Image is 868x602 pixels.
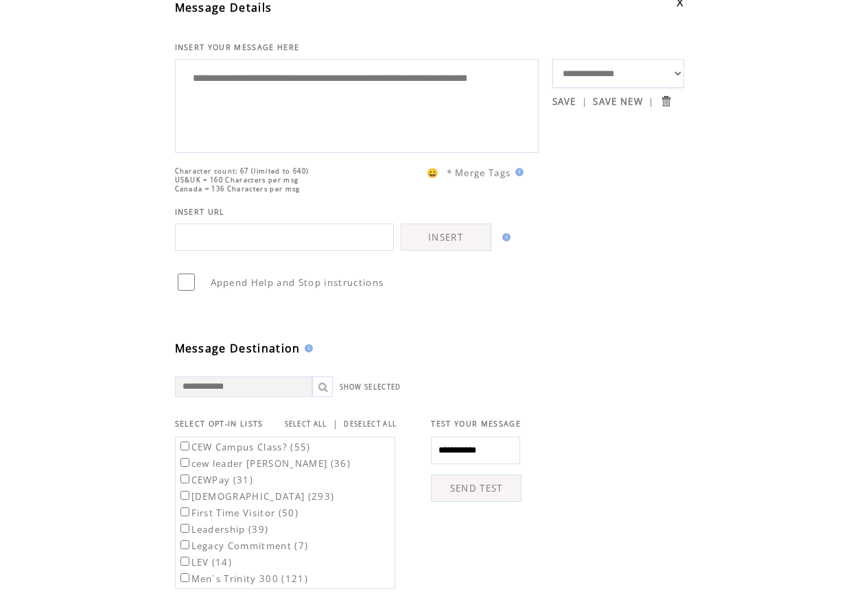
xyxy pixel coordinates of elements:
span: Append Help and Stop instructions [211,276,384,289]
input: [DEMOGRAPHIC_DATA] (293) [180,491,189,500]
label: CEWPay (31) [178,474,254,486]
a: SEND TEST [431,474,521,502]
input: cew leader [PERSON_NAME] (36) [180,458,189,467]
label: [DEMOGRAPHIC_DATA] (293) [178,490,335,503]
input: Submit [659,95,672,108]
input: CEWPay (31) [180,474,189,483]
input: Men`s Trinity 300 (121) [180,573,189,582]
span: * Merge Tags [447,167,511,179]
span: INSERT URL [175,207,225,217]
input: LEV (14) [180,557,189,566]
img: help.gif [511,168,524,176]
a: INSERT [401,224,491,251]
span: | [648,95,654,108]
span: Message Destination [175,341,301,356]
span: | [333,418,338,430]
span: | [582,95,587,108]
label: Legacy Commitment (7) [178,540,309,552]
span: Canada = 136 Characters per msg [175,184,301,193]
label: Men`s Trinity 300 (121) [178,573,309,585]
input: Legacy Commitment (7) [180,540,189,549]
img: help.gif [301,344,313,352]
a: SELECT ALL [285,420,327,429]
span: TEST YOUR MESSAGE [431,419,521,429]
a: DESELECT ALL [344,420,397,429]
img: help.gif [498,233,511,241]
span: INSERT YOUR MESSAGE HERE [175,43,300,52]
span: SELECT OPT-IN LISTS [175,419,263,429]
input: First Time Visitor (50) [180,507,189,516]
a: SHOW SELECTED [340,383,401,392]
label: LEV (14) [178,556,233,568]
input: CEW Campus Class? (55) [180,442,189,450]
label: CEW Campus Class? (55) [178,441,311,453]
span: 😀 [427,167,439,179]
label: First Time Visitor (50) [178,507,299,519]
a: SAVE NEW [593,95,643,108]
label: Leadership (39) [178,523,269,535]
label: cew leader [PERSON_NAME] (36) [178,457,351,470]
span: US&UK = 160 Characters per msg [175,176,299,184]
a: SAVE [552,95,576,108]
input: Leadership (39) [180,524,189,533]
span: Character count: 67 (limited to 640) [175,167,309,176]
